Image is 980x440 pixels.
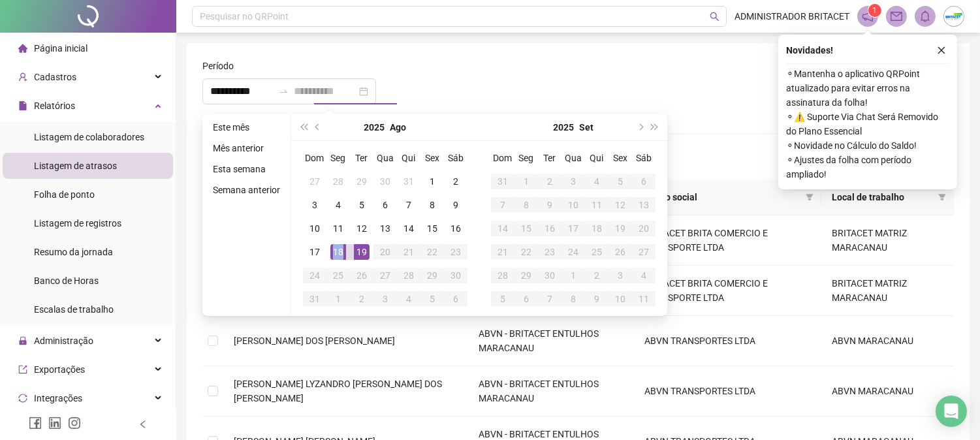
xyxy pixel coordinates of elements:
td: 2025-09-08 [514,193,538,217]
td: 2025-10-04 [632,264,656,287]
div: 21 [401,244,417,260]
td: 2025-09-28 [491,264,514,287]
div: 2 [354,291,370,307]
div: 15 [424,221,440,236]
td: 2025-08-07 [397,193,420,217]
div: 11 [636,291,652,307]
td: 2025-10-10 [609,287,632,311]
span: filter [936,187,949,207]
div: 19 [612,221,628,236]
div: 5 [424,291,440,307]
th: Sáb [444,146,467,170]
div: 15 [518,221,534,236]
span: ⚬ ⚠️ Suporte Via Chat Será Removido do Plano Essencial [786,110,949,138]
li: Mês anterior [208,140,285,156]
button: next-year [633,114,647,140]
span: ⚬ Novidade no Cálculo do Saldo! [786,138,949,153]
span: home [18,44,27,53]
div: 7 [401,197,417,213]
td: 2025-08-26 [350,264,373,287]
span: Folha de ponto [34,189,95,200]
div: 22 [424,244,440,260]
td: ABVN MARACANAU [821,366,954,416]
div: 13 [377,221,393,236]
td: 2025-08-16 [444,217,467,240]
div: 1 [565,268,581,283]
div: 28 [495,268,511,283]
div: 26 [612,244,628,260]
button: prev-year [311,114,325,140]
div: 11 [589,197,605,213]
td: 2025-09-04 [397,287,420,311]
div: 7 [495,197,511,213]
span: Página inicial [34,43,87,54]
td: 2025-09-29 [514,264,538,287]
span: Novidades ! [786,43,833,57]
td: 2025-08-09 [444,193,467,217]
div: 29 [354,174,370,189]
td: BRITACET BRITA COMERCIO E TRANSPORTE LTDA [634,215,821,266]
th: Ter [538,146,561,170]
div: 23 [448,244,464,260]
span: to [278,86,289,97]
div: 30 [448,268,464,283]
td: 2025-09-30 [538,264,561,287]
td: 2025-08-03 [303,193,326,217]
td: 2025-09-16 [538,217,561,240]
td: 2025-09-22 [514,240,538,264]
th: Qui [585,146,609,170]
div: 14 [495,221,511,236]
span: linkedin [48,416,61,430]
div: 31 [401,174,417,189]
td: 2025-08-02 [444,170,467,193]
th: Ter [350,146,373,170]
span: export [18,365,27,374]
td: 2025-09-17 [561,217,585,240]
button: super-prev-year [296,114,311,140]
div: 10 [307,221,323,236]
div: 3 [307,197,323,213]
div: 4 [589,174,605,189]
div: 8 [565,291,581,307]
div: 4 [636,268,652,283]
button: super-next-year [648,114,662,140]
span: left [138,420,148,429]
li: Esta semana [208,161,285,177]
span: filter [938,193,946,201]
div: 4 [401,291,417,307]
span: Escalas de trabalho [34,304,114,315]
td: 2025-09-20 [632,217,656,240]
div: 18 [330,244,346,260]
td: 2025-09-27 [632,240,656,264]
div: 28 [401,268,417,283]
td: 2025-07-31 [397,170,420,193]
div: 2 [589,268,605,283]
div: 29 [424,268,440,283]
div: 12 [612,197,628,213]
span: ⚬ Mantenha o aplicativo QRPoint atualizado para evitar erros na assinatura da folha! [786,67,949,110]
span: Relatórios [34,101,75,111]
div: 30 [377,174,393,189]
td: 2025-09-10 [561,193,585,217]
div: 5 [495,291,511,307]
td: 2025-09-25 [585,240,609,264]
div: 6 [448,291,464,307]
div: 29 [518,268,534,283]
div: 23 [542,244,558,260]
div: 5 [612,174,628,189]
div: 1 [330,291,346,307]
div: Open Intercom Messenger [936,396,967,427]
button: year panel [364,114,385,140]
div: 19 [354,244,370,260]
td: 2025-08-12 [350,217,373,240]
th: Dom [303,146,326,170]
td: 2025-09-06 [632,170,656,193]
div: 6 [518,291,534,307]
div: 17 [307,244,323,260]
span: swap-right [278,86,289,97]
td: 2025-07-29 [350,170,373,193]
td: 2025-08-23 [444,240,467,264]
div: 17 [565,221,581,236]
td: 2025-09-01 [326,287,350,311]
td: 2025-07-28 [326,170,350,193]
